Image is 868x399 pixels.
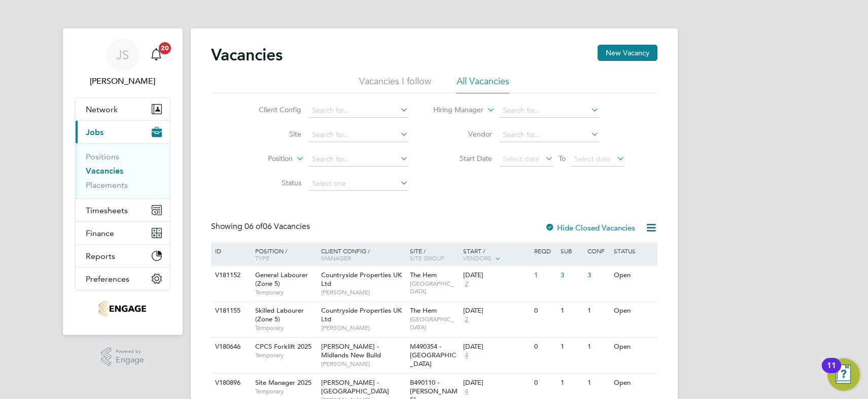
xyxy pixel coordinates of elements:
button: Jobs [76,121,170,143]
span: Temporary [255,288,316,296]
span: Countryside Properties UK Ltd [321,271,402,288]
button: Finance [76,222,170,244]
a: Go to home page [75,301,170,317]
button: New Vacancy [598,45,657,61]
div: Status [611,242,655,259]
span: [PERSON_NAME] [321,360,405,368]
div: V180896 [213,374,248,392]
div: 1 [585,302,611,320]
span: M490354 - [GEOGRAPHIC_DATA] [410,342,456,368]
input: Search for... [499,104,599,118]
div: 1 [532,266,558,285]
div: Client Config / [319,242,407,267]
a: 20 [146,39,166,71]
div: 11 [827,365,836,379]
label: Client Config [243,105,301,114]
span: [PERSON_NAME] - [GEOGRAPHIC_DATA] [321,378,389,395]
nav: Main navigation [63,28,183,335]
span: Reports [86,251,115,261]
img: nowcareers-logo-retina.png [99,301,146,317]
div: [DATE] [463,343,529,351]
span: 4 [463,387,470,396]
span: 4 [463,351,470,360]
label: Vendor [434,129,492,139]
span: Site Group [410,254,444,262]
span: General Labourer (Zone 5) [255,271,308,288]
div: V181155 [213,302,248,320]
span: Skilled Labourer (Zone 5) [255,306,304,323]
div: Open [611,374,655,392]
div: [DATE] [463,307,529,315]
input: Search for... [499,128,599,142]
div: ID [213,242,248,259]
span: CPCS Forklift 2025 [255,342,311,351]
button: Network [76,98,170,120]
div: 1 [585,374,611,392]
input: Search for... [308,104,408,118]
span: To [555,152,569,165]
label: Site [243,129,301,139]
div: Conf [585,242,611,259]
span: Temporary [255,351,316,359]
div: 1 [585,338,611,356]
div: 1 [558,302,584,320]
span: [PERSON_NAME] [321,324,405,332]
span: [GEOGRAPHIC_DATA] [410,280,458,295]
span: Site Manager 2025 [255,378,311,387]
input: Select one [308,177,408,191]
label: Hiring Manager [425,105,483,115]
span: The Hem [410,306,437,315]
li: All Vacancies [457,75,509,93]
div: Start / [461,242,532,268]
label: Status [243,178,301,187]
div: 0 [532,374,558,392]
span: The Hem [410,271,437,279]
div: 0 [532,302,558,320]
span: 06 of [245,221,263,231]
span: JS [116,48,129,61]
span: Engage [116,356,144,364]
button: Preferences [76,268,170,290]
label: Hide Closed Vacancies [545,223,635,232]
button: Reports [76,245,170,267]
div: Sub [558,242,584,259]
a: Positions [86,152,119,161]
button: Timesheets [76,199,170,221]
a: Powered byEngage [101,347,144,367]
div: 0 [532,338,558,356]
input: Search for... [308,152,408,167]
div: [DATE] [463,379,529,387]
span: Jobs [86,127,103,137]
span: 2 [463,315,470,324]
div: V180646 [213,338,248,356]
a: Vacancies [86,166,123,176]
span: Type [255,254,269,262]
span: [PERSON_NAME] [321,288,405,296]
div: 3 [585,266,611,285]
a: Placements [86,180,128,190]
div: Open [611,338,655,356]
span: Preferences [86,274,129,284]
span: Vendors [463,254,492,262]
span: James Symons [75,75,170,87]
div: Open [611,302,655,320]
span: Powered by [116,347,144,356]
h2: Vacancies [211,45,283,65]
span: Select date [503,154,539,163]
li: Vacancies I follow [359,75,431,93]
button: Open Resource Center, 11 new notifications [827,358,860,391]
div: Position / [248,242,319,267]
span: Select date [574,154,611,163]
a: JS[PERSON_NAME] [75,39,170,87]
span: [PERSON_NAME] - Midlands New Build [321,342,381,359]
span: Countryside Properties UK Ltd [321,306,402,323]
span: Temporary [255,387,316,395]
label: Start Date [434,154,492,163]
div: Reqd [532,242,558,259]
div: 3 [558,266,584,285]
div: V181152 [213,266,248,285]
div: 1 [558,338,584,356]
div: Showing [211,221,312,232]
div: Jobs [76,143,170,198]
span: Network [86,105,118,114]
